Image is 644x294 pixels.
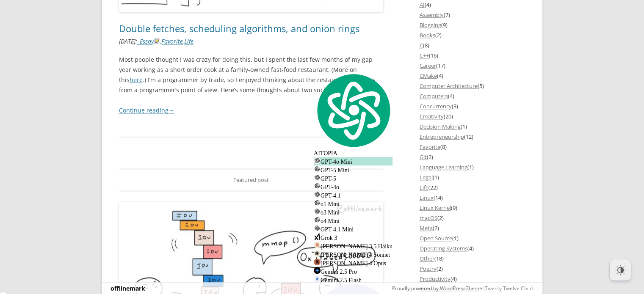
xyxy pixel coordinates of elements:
a: C++ [420,52,429,59]
img: gemini-20-flash.svg [314,275,321,282]
a: Blogging [420,21,441,29]
li: (20) [420,111,525,121]
a: Computers [420,92,448,100]
li: (4) [420,91,525,101]
li: (8) [420,40,525,50]
li: (1) [420,233,525,243]
img: claude-35-sonnet.svg [314,250,321,257]
li: (16) [420,50,525,60]
li: (17) [420,60,525,71]
a: Double fetches, scheduling algorithms, and onion rings [119,22,359,35]
li: (22) [420,182,525,192]
div: [PERSON_NAME] 3.5 Haiku [314,242,392,250]
li: (14) [420,192,525,203]
p: Most people thought I was crazy for doing this, but I spent the last few months of my gap year wo... [119,55,384,95]
a: Concurrency [420,102,452,110]
div: Featured post [119,168,384,192]
img: gpt-black.svg [314,174,321,181]
li: (5) [420,81,525,91]
li: (9) [420,20,525,30]
img: gpt-black.svg [314,191,321,198]
div: GPT-5 Mini [314,165,392,174]
span: → [169,106,174,114]
div: o3 Mini [314,208,392,216]
li: (2) [420,30,525,40]
img: gpt-black.svg [314,208,321,214]
a: C [420,41,423,49]
div: GPT-4o [314,182,392,191]
div: [PERSON_NAME] 4 Opus [314,258,392,267]
div: GPT-4.1 [314,191,392,199]
div: Gemini 2.5 Flash [314,275,392,284]
a: Legal [420,173,433,181]
li: (9) [420,203,525,213]
a: _Essay [137,37,160,45]
li: (4) [420,243,525,253]
li: (7) [420,10,525,20]
a: Favorite [420,143,440,151]
img: logo.svg [314,72,392,148]
div: Gemini 2.5 Pro [314,267,392,275]
li: (12) [420,132,525,142]
a: offlinemark [111,284,145,292]
a: Language Learning [420,163,467,171]
li: (8) [420,142,525,152]
img: claude-35-opus.svg [314,258,321,265]
div: AITOPIA [314,72,392,157]
div: GPT-4.1 Mini [314,225,392,233]
a: Computer Architecture [420,82,478,90]
img: gpt-black.svg [314,182,321,189]
a: Assembly [420,11,444,19]
li: (18) [420,253,525,264]
div: o1 Mini [314,199,392,208]
a: Other [420,255,434,262]
div: [PERSON_NAME] 4 Sonnet [314,250,392,258]
li: (1) [420,172,525,182]
a: Poetry [420,265,437,272]
a: Meta [420,224,433,232]
img: gpt-black.svg [314,165,321,172]
li: (2) [420,213,525,223]
li: (4) [420,274,525,284]
a: Life [420,184,428,191]
li: (1) [420,162,525,172]
a: here [130,76,143,84]
a: macOS [420,214,437,222]
li: (4) [420,71,525,81]
a: Continue reading→ [119,106,174,114]
a: Entrepreneurship [420,133,464,140]
div: GPT-5 [314,174,392,182]
img: gpt-black.svg [314,157,321,164]
li: (2) [420,223,525,233]
img: gemini-15-pro.svg [314,267,321,274]
a: Git [420,153,427,161]
a: Books [420,31,435,39]
li: (2) [420,152,525,162]
a: Operating Systems [420,245,467,252]
a: Linux Kernel [420,204,451,212]
li: (3) [420,101,525,111]
time: [DATE] [119,37,135,45]
a: Proudly powered by WordPress [392,285,466,292]
img: gpt-black.svg [314,199,321,206]
a: Productivity [420,275,451,283]
div: Theme: Twenty Twelve Child. [280,283,534,294]
a: CMake [420,72,437,80]
li: (2) [420,264,525,274]
img: claude-35-haiku.svg [314,242,321,248]
li: (1) [420,121,525,132]
img: 📝 [154,38,160,44]
div: o4 Mini [314,216,392,225]
a: Creativity [420,113,444,120]
div: GPT-4o Mini [314,157,392,165]
a: Career [420,62,436,69]
a: Linux [420,194,434,201]
img: gpt-black.svg [314,225,321,231]
a: AI [420,1,425,8]
i: : , , [119,37,194,45]
a: Life [184,37,193,45]
a: Favorite [161,37,183,45]
img: gpt-black.svg [314,216,321,223]
a: Open Source [420,234,452,242]
div: Grok 3 [314,233,392,242]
